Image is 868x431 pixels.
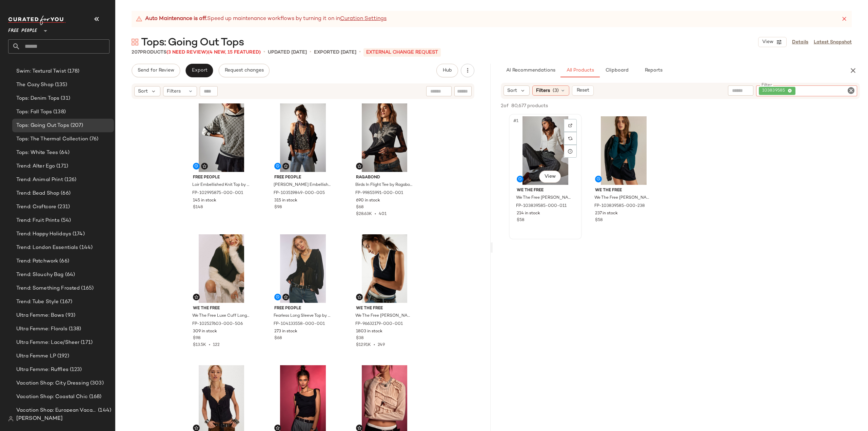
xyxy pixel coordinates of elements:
span: (138) [67,325,81,333]
span: (171) [55,162,68,170]
span: [PERSON_NAME] Embellished Vest Jacket by Free People in Grey, Size: XL [274,182,331,188]
span: The Cozy Shop [16,81,54,89]
img: 104133558_001_a [269,234,337,303]
span: View [762,39,773,45]
span: (144) [97,407,111,414]
span: (76) [88,135,99,143]
span: FP-104133558-000-001 [274,321,325,327]
img: 96632179_001_c [351,234,419,303]
span: $68 [356,204,363,211]
span: (167) [59,298,72,306]
span: 214 in stock [517,211,540,217]
span: AI Recommendations [506,68,555,73]
span: We The Free [595,188,652,194]
img: svg%3e [276,426,280,430]
button: View [758,37,787,47]
span: Vacation Shop: European Vacation [16,407,97,414]
button: Send for Review [132,64,180,77]
span: Reset [576,88,589,93]
span: (171) [79,339,93,347]
img: 103519849_005_a [269,103,337,172]
span: • [206,343,213,347]
button: Export [185,64,213,77]
span: Trend: Bead Shop [16,190,59,197]
span: $12.91K [356,343,371,347]
span: Reports [644,68,662,73]
span: (126) [63,176,77,184]
span: We The Free [517,188,574,194]
img: 102995875_001_e [188,103,256,172]
span: 1803 in stock [356,329,382,335]
span: $98 [193,335,200,341]
span: Sort [138,88,148,95]
span: FP-103839585-000-238 [594,203,645,209]
p: External Change Request [363,48,441,57]
button: Reset [572,85,594,96]
span: Clipboard [605,68,628,73]
span: FP-102527603-000-506 [192,321,243,327]
span: 315 in stock [274,198,297,204]
span: Trend: Something Frosted [16,285,80,292]
span: (93) [64,312,75,319]
span: Loir Embellished Knit Top by Free People in Black, Size: L [192,182,250,188]
span: FP-103839585-000-011 [516,203,567,209]
span: We The Free Luxe Cuff Long Sleeve Top at Free People, Size: XS [192,313,250,319]
span: We The Free [PERSON_NAME] Tank Top at Free People in Black, Size: S [355,313,413,319]
span: 2 of [501,102,509,110]
span: 237 in stock [595,211,618,217]
span: 122 [213,343,220,347]
span: $148 [193,204,203,211]
span: Tops: Going Out Tops [16,122,69,130]
span: Ultra Femme: Bows [16,312,64,319]
span: 401 [379,212,387,216]
img: svg%3e [284,295,288,299]
span: Ragabond [356,175,413,181]
img: svg%3e [8,416,14,422]
span: Birds In Flight Tee by Ragabond at Free People in Black, Size: M [355,182,413,188]
span: We The Free [356,306,413,312]
a: Curation Settings [340,15,387,23]
img: svg%3e [284,164,288,168]
span: Tops: White Tees [16,149,58,157]
a: Details [792,39,808,46]
img: svg%3e [568,136,572,140]
span: $98 [274,204,282,211]
img: svg%3e [357,295,361,299]
span: Ultra Femme: Lace/Sheer [16,339,79,347]
span: Free People [274,175,332,181]
span: (64) [64,271,75,279]
span: $58 [517,217,524,223]
div: Products [132,49,261,56]
button: View [539,171,561,183]
p: updated [DATE] [268,49,307,56]
i: Clear Filter [847,86,855,95]
span: Export [191,68,207,73]
span: FP-96632179-000-001 [355,321,403,327]
span: Trend: Craftcore [16,203,56,211]
span: Ultra Femme: Florals [16,325,67,333]
span: • [310,48,311,56]
span: $13.5K [193,343,206,347]
img: svg%3e [202,164,206,168]
span: Sort [507,87,517,94]
img: 103839585_011_e [511,116,579,185]
span: Trend: London Essentials [16,244,78,252]
img: svg%3e [194,295,198,299]
span: Hub [442,68,452,73]
strong: Auto Maintenance is off. [145,15,207,23]
span: Send for Review [137,68,174,73]
span: $68 [274,335,282,341]
span: (3) [553,87,559,94]
span: Trend: Happy Holidays [16,230,71,238]
span: (207) [69,122,83,130]
span: (178) [66,67,80,75]
p: Exported [DATE] [314,49,356,56]
span: Tops: Going Out Tops [141,36,244,50]
span: 309 in stock [193,329,217,335]
span: Free People [193,175,250,181]
span: 103839585 [762,88,788,94]
span: FP-99855991-000-001 [355,190,403,196]
span: Ultra Femme LP [16,352,56,360]
img: svg%3e [194,426,198,430]
span: All Products [566,68,594,73]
